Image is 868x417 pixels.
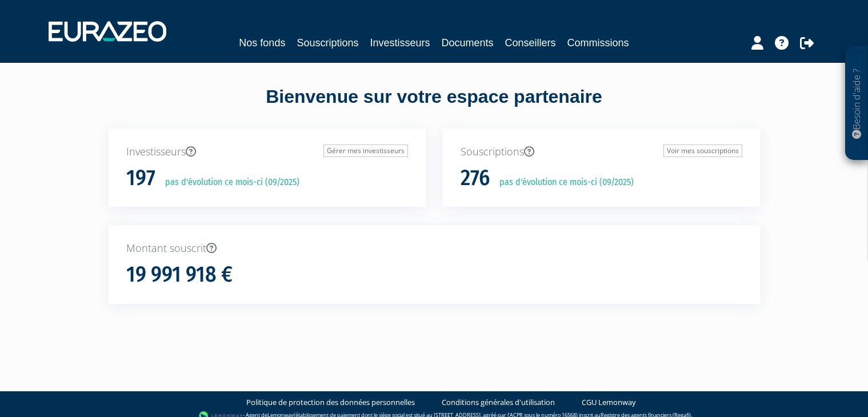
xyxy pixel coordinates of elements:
a: Investisseurs [370,35,430,51]
h1: 19 991 918 € [126,263,233,287]
p: Souscriptions [461,145,742,159]
a: Conditions générales d'utilisation [442,397,555,408]
p: pas d'évolution ce mois-ci (09/2025) [491,176,634,189]
p: Besoin d'aide ? [850,52,863,155]
p: Investisseurs [126,145,408,159]
p: Montant souscrit [126,241,742,256]
a: Nos fonds [239,35,285,51]
a: Gérer mes investisseurs [323,145,408,157]
a: Commissions [567,35,629,51]
a: CGU Lemonway [582,397,636,408]
p: pas d'évolution ce mois-ci (09/2025) [157,176,299,189]
img: 1732889491-logotype_eurazeo_blanc_rvb.png [49,21,166,42]
a: Documents [442,35,494,51]
a: Souscriptions [297,35,358,51]
a: Conseillers [505,35,556,51]
h1: 276 [461,166,490,190]
a: Politique de protection des données personnelles [246,397,415,408]
h1: 197 [126,166,155,190]
div: Bienvenue sur votre espace partenaire [100,84,769,129]
a: Voir mes souscriptions [663,145,742,157]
